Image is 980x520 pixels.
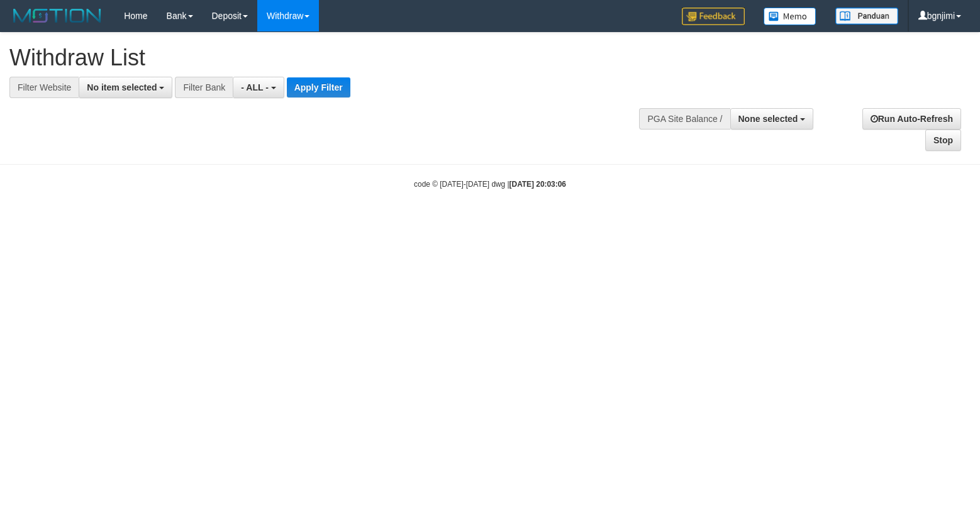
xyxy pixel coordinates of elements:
button: - ALL - [233,77,284,98]
a: Stop [925,130,961,151]
img: MOTION_logo.png [9,6,105,25]
img: panduan.png [835,8,898,25]
strong: [DATE] 20:03:06 [509,180,566,189]
img: Button%20Memo.svg [764,8,816,25]
button: None selected [730,108,814,130]
a: Run Auto-Refresh [862,108,961,130]
img: Feedback.jpg [682,8,745,25]
small: code © [DATE]-[DATE] dwg | [414,180,566,189]
span: No item selected [87,82,157,92]
div: Filter Bank [175,77,233,98]
span: - ALL - [241,82,269,92]
button: No item selected [79,77,172,98]
button: Apply Filter [287,77,350,97]
span: None selected [738,114,798,124]
h1: Withdraw List [9,45,641,70]
div: PGA Site Balance / [639,108,730,130]
div: Filter Website [9,77,79,98]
